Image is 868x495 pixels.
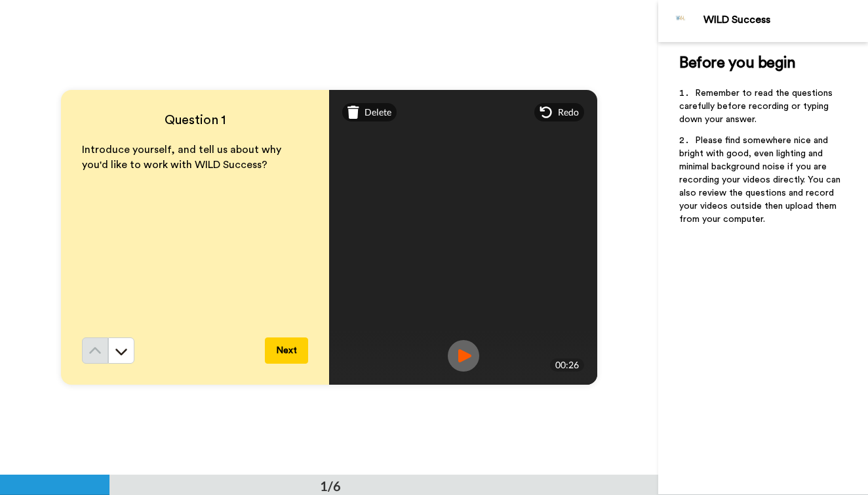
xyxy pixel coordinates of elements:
[665,5,697,37] img: Profile Image
[299,477,362,495] div: 1/6
[679,89,835,124] span: Remember to read the questions carefully before recording or typing down your answer.
[550,358,584,372] div: 00:26
[365,106,391,119] span: Delete
[679,136,843,224] span: Please find somewhere nice and bright with good, even lighting and minimal background noise if yo...
[534,103,584,121] div: Redo
[265,337,308,364] button: Next
[558,106,579,119] span: Redo
[82,111,308,129] h4: Question 1
[82,144,284,170] span: Introduce yourself, and tell us about why you'd like to work with WILD Success?
[679,55,795,71] span: Before you begin
[342,103,397,121] div: Delete
[448,340,479,372] img: ic_record_play.svg
[703,14,867,26] div: WILD Success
